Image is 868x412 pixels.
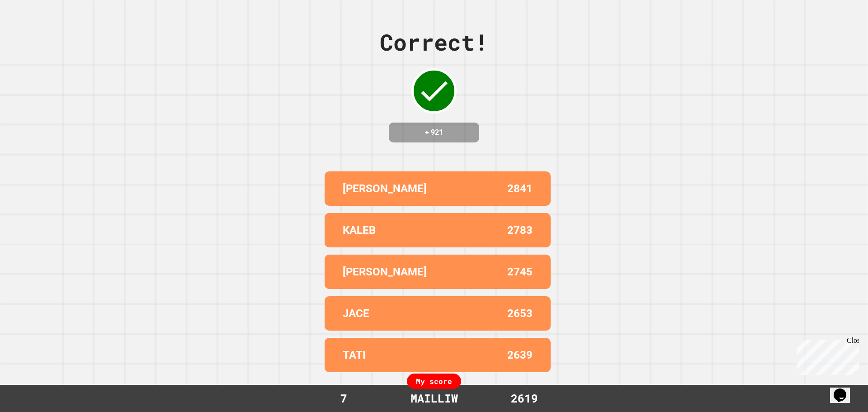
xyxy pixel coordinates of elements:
div: My score [407,374,461,389]
p: [PERSON_NAME] [343,264,427,280]
p: KALEB [343,222,376,238]
p: 2841 [507,180,533,197]
p: 2783 [507,222,533,238]
p: [PERSON_NAME] [343,180,427,197]
iframe: chat widget [830,376,859,403]
iframe: chat widget [793,336,859,375]
p: 2639 [507,347,533,363]
p: TATI [343,347,366,363]
div: MAILLIW [401,390,467,407]
p: 2745 [507,264,533,280]
p: JACE [343,305,369,322]
div: Correct! [380,25,488,59]
div: 7 [310,390,377,407]
h4: + 921 [398,127,470,138]
div: Chat with us now!Close [4,4,62,57]
p: 2653 [507,305,533,322]
div: 2619 [491,390,558,407]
